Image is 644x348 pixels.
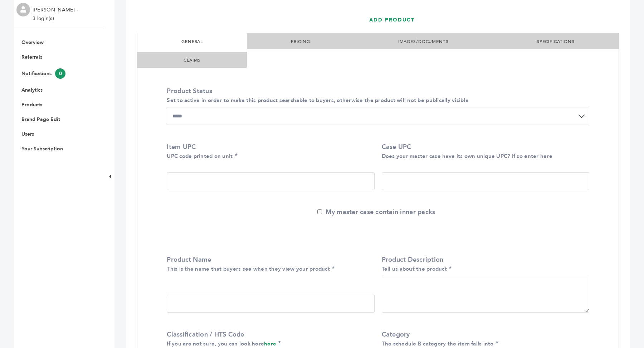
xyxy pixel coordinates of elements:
[264,340,276,347] a: here
[291,39,310,44] a: PRICING
[369,7,610,33] h1: ADD PRODUCT
[317,209,322,214] input: My master case contain inner packs
[21,131,34,137] a: Users
[167,340,276,347] small: If you are not sure, you can look here
[21,87,43,93] a: Analytics
[382,340,494,347] small: The schedule B category the item falls into
[181,39,203,44] a: GENERAL
[21,70,65,77] a: Notifications0
[16,3,30,16] img: profile.png
[167,142,371,160] label: Item UPC
[21,116,60,123] a: Brand Page Edit
[167,330,371,348] label: Classification / HTS Code
[537,39,575,44] a: SPECIFICATIONS
[317,208,435,217] label: My master case contain inner packs
[184,57,201,63] a: CLAIMS
[55,68,65,79] span: 0
[21,101,42,108] a: Products
[167,153,233,160] small: UPC code printed on unit
[398,39,449,44] a: IMAGES/DOCUMENTS
[167,87,586,105] label: Product Status
[21,145,63,152] a: Your Subscription
[167,255,371,273] label: Product Name
[21,54,42,61] a: Referrals
[382,255,586,273] label: Product Description
[21,39,44,46] a: Overview
[382,330,586,348] label: Category
[167,97,469,104] small: Set to active in order to make this product searchable to buyers, otherwise the product will not ...
[33,6,80,23] li: [PERSON_NAME] - 3 login(s)
[382,153,552,160] small: Does your master case have its own unique UPC? If so enter here
[382,142,586,160] label: Case UPC
[382,265,447,272] small: Tell us about the product
[167,265,330,272] small: This is the name that buyers see when they view your product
